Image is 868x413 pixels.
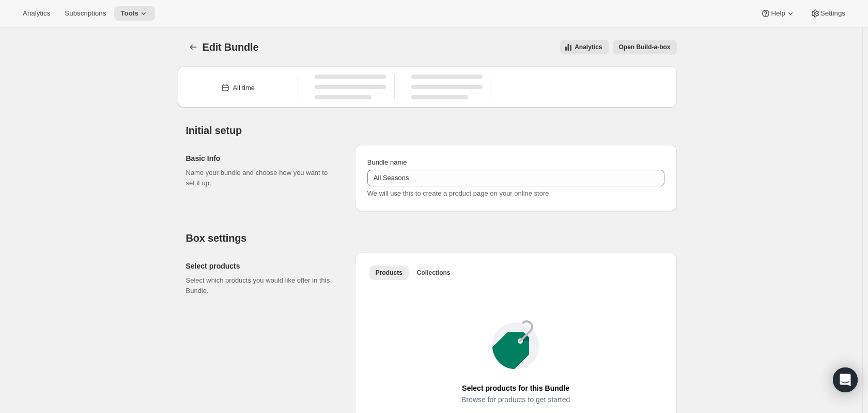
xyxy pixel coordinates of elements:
[17,6,56,21] button: Analytics
[203,41,259,53] span: Edit Bundle
[376,269,402,277] span: Products
[367,189,549,197] span: We will use this to create a product page on your online store
[58,6,112,21] button: Subscriptions
[233,83,255,93] div: All time
[771,9,785,18] span: Help
[820,9,845,18] span: Settings
[186,232,677,244] h2: Box settings
[186,275,338,296] p: Select which products you would like offer in this Bundle.
[186,40,200,54] button: Bundles
[575,43,602,51] span: Analytics
[804,6,851,21] button: Settings
[367,170,664,186] input: ie. Smoothie box
[619,43,671,51] span: Open Build-a-box
[65,9,106,18] span: Subscriptions
[186,153,338,164] h2: Basic Info
[462,381,569,395] span: Select products for this Bundle
[754,6,801,21] button: Help
[417,269,451,277] span: Collections
[186,168,338,188] p: Name your bundle and choose how you want to set it up.
[120,9,138,18] span: Tools
[833,367,858,392] div: Open Intercom Messenger
[613,40,677,54] button: View links to open the build-a-box on the online store
[367,158,407,166] span: Bundle name
[114,6,155,21] button: Tools
[560,40,608,54] button: View all analytics related to this specific bundles, within certain timeframes
[23,9,50,18] span: Analytics
[461,392,570,407] span: Browse for products to get started
[186,261,338,271] h2: Select products
[186,124,677,137] h2: Initial setup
